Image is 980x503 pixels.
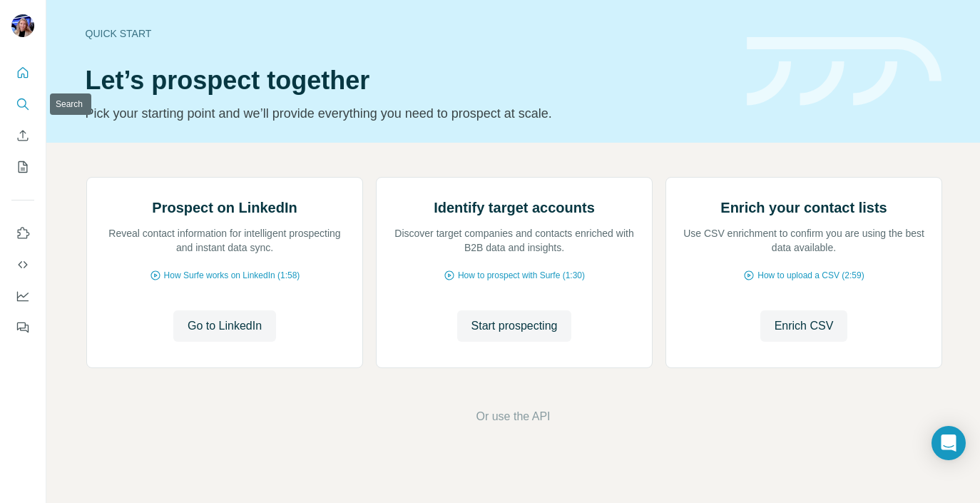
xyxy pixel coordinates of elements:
button: Go to LinkedIn [173,310,276,342]
button: Or use the API [476,408,550,425]
h2: Enrich your contact lists [720,198,887,218]
button: Quick start [11,60,34,86]
img: Avatar [11,14,34,37]
img: banner [747,37,941,106]
button: Start prospecting [457,310,572,342]
p: Discover target companies and contacts enriched with B2B data and insights. [391,226,638,255]
div: Quick start [86,26,730,41]
button: Dashboard [11,283,34,309]
button: Enrich CSV [11,123,34,148]
span: Start prospecting [471,317,558,335]
button: My lists [11,154,34,180]
span: Go to LinkedIn [188,317,262,335]
span: Enrich CSV [775,317,834,335]
h1: Let’s prospect together [86,66,730,95]
p: Use CSV enrichment to confirm you are using the best data available. [680,226,927,255]
span: How Surfe works on LinkedIn (1:58) [164,269,300,282]
div: Open Intercom Messenger [931,426,966,460]
span: How to upload a CSV (2:59) [757,269,864,282]
h2: Identify target accounts [434,198,595,218]
p: Reveal contact information for intelligent prospecting and instant data sync. [101,226,348,255]
button: Use Surfe on LinkedIn [11,220,34,246]
span: How to prospect with Surfe (1:30) [458,269,585,282]
p: Pick your starting point and we’ll provide everything you need to prospect at scale. [86,103,730,123]
button: Use Surfe API [11,252,34,278]
button: Search [11,91,34,117]
button: Enrich CSV [760,310,848,342]
h2: Prospect on LinkedIn [152,198,297,218]
button: Feedback [11,315,34,340]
